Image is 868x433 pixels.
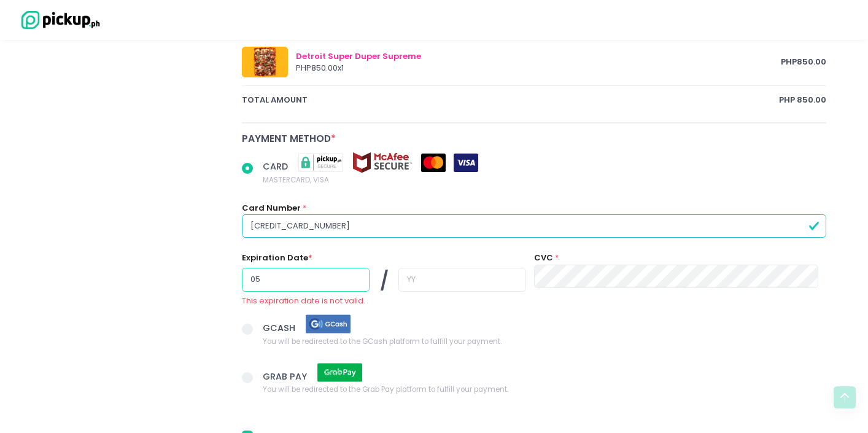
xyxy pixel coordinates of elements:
[263,335,502,347] span: You will be redirected to the GCash platform to fulfill your payment.
[242,202,301,214] label: Card Number
[263,160,290,173] span: CARD
[309,362,371,383] img: grab pay
[263,173,478,185] span: MASTERCARD, VISA
[263,322,298,334] span: GCASH
[380,268,389,295] span: /
[454,154,478,172] img: visa
[781,56,826,68] span: PHP 850.00
[242,94,779,106] span: total amount
[263,383,508,396] span: You will be redirected to the Grab Pay platform to fulfill your payment.
[242,295,526,307] div: This expiration date is not valid.
[242,252,312,264] label: Expiration Date
[534,252,553,264] label: CVC
[263,370,309,382] span: GRAB PAY
[296,62,781,74] div: PHP 850.00 x 1
[779,94,826,106] span: PHP 850.00
[242,268,370,291] input: MM
[421,154,446,172] img: mastercard
[15,9,101,31] img: logo
[296,50,781,63] div: Detroit Super Duper Supreme
[242,214,826,238] input: Card Number
[298,313,359,335] img: gcash
[352,152,413,173] img: mcafee-secure
[290,152,352,173] img: pickupsecure
[242,131,826,146] div: Payment Method
[398,268,526,291] input: YY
